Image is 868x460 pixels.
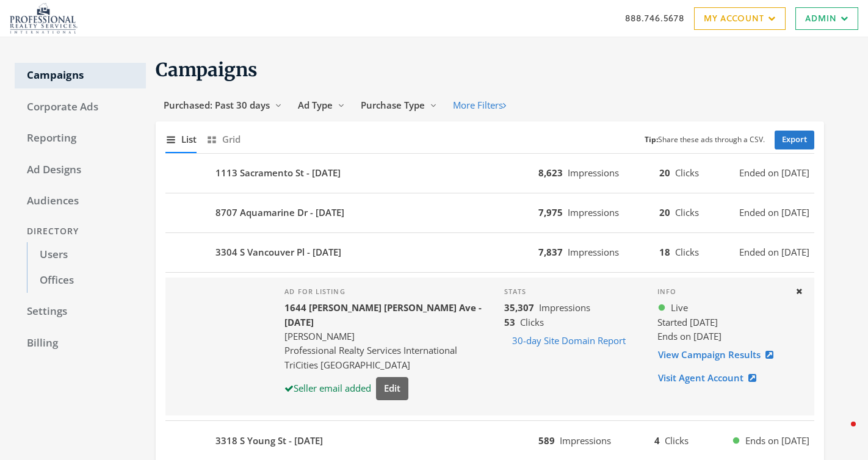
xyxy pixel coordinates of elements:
button: Purchase Type [353,94,445,117]
a: Visit Agent Account [657,367,764,389]
span: Impressions [568,246,619,258]
span: Live [671,301,688,315]
span: Ends on [DATE] [657,330,722,342]
a: View Campaign Results [657,343,781,366]
button: Edit [376,377,408,400]
button: List [165,126,197,153]
span: Grid [222,132,241,146]
button: 1113 Sacramento St - [DATE]8,623Impressions20ClicksEnded on [DATE] [165,159,814,188]
button: 8707 Aquamarine Dr - [DATE]7,975Impressions20ClicksEnded on [DATE] [165,198,814,228]
span: Ended on [DATE] [739,206,809,220]
span: Ends on [DATE] [745,434,809,448]
span: List [181,132,197,146]
button: Purchased: Past 30 days [156,94,290,117]
span: Impressions [560,434,611,447]
button: 3318 S Young St - [DATE]589Impressions4ClicksEnds on [DATE] [165,426,814,455]
a: Reporting [15,126,146,151]
span: Clicks [675,246,699,258]
a: Audiences [15,189,146,214]
b: 4 [654,434,660,447]
a: Billing [15,331,146,356]
img: Adwerx [10,3,78,34]
button: More Filters [445,94,514,117]
a: Export [775,131,814,149]
div: Started [DATE] [657,315,786,329]
button: Ad Type [290,94,353,117]
a: Campaigns [15,63,146,88]
b: 8707 Aquamarine Dr - [DATE] [215,206,344,220]
b: 589 [538,434,555,447]
h4: Ad for listing [284,287,485,296]
span: Impressions [568,167,619,179]
a: Users [27,242,146,268]
a: My Account [694,7,786,30]
h4: Info [657,287,786,296]
span: Clicks [665,434,689,447]
span: Purchase Type [361,99,425,111]
div: Directory [15,220,146,243]
div: Seller email added [284,381,371,395]
span: Ad Type [298,99,333,111]
a: Admin [795,7,858,30]
span: Ended on [DATE] [739,245,809,259]
b: 7,837 [538,246,563,258]
b: 20 [659,167,670,179]
div: Professional Realty Services International TriCities [GEOGRAPHIC_DATA] [284,343,485,372]
b: 53 [504,316,515,328]
a: 888.746.5678 [625,12,684,24]
b: 35,307 [504,301,534,314]
a: Ad Designs [15,157,146,183]
button: 30-day Site Domain Report [504,329,634,352]
b: 7,975 [538,206,563,218]
span: Impressions [539,301,590,314]
span: Clicks [520,316,544,328]
span: Campaigns [156,58,258,81]
b: 18 [659,246,670,258]
b: 20 [659,206,670,218]
small: Share these ads through a CSV. [645,134,765,146]
a: Settings [15,299,146,325]
b: 8,623 [538,167,563,179]
button: 3304 S Vancouver Pl - [DATE]7,837Impressions18ClicksEnded on [DATE] [165,238,814,267]
span: Ended on [DATE] [739,166,809,180]
div: [PERSON_NAME] [284,329,485,343]
b: 1113 Sacramento St - [DATE] [215,166,341,180]
b: 1644 [PERSON_NAME] [PERSON_NAME] Ave - [DATE] [284,301,482,328]
span: Impressions [568,206,619,218]
a: Offices [27,268,146,293]
button: Grid [206,126,241,153]
span: Clicks [675,206,699,218]
b: 3304 S Vancouver Pl - [DATE] [215,245,341,259]
h4: Stats [504,287,638,296]
span: Purchased: Past 30 days [164,99,270,111]
a: Corporate Ads [15,95,146,120]
iframe: Intercom live chat [826,419,856,448]
span: Clicks [675,167,699,179]
b: 3318 S Young St - [DATE] [215,434,323,448]
b: Tip: [645,134,658,145]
